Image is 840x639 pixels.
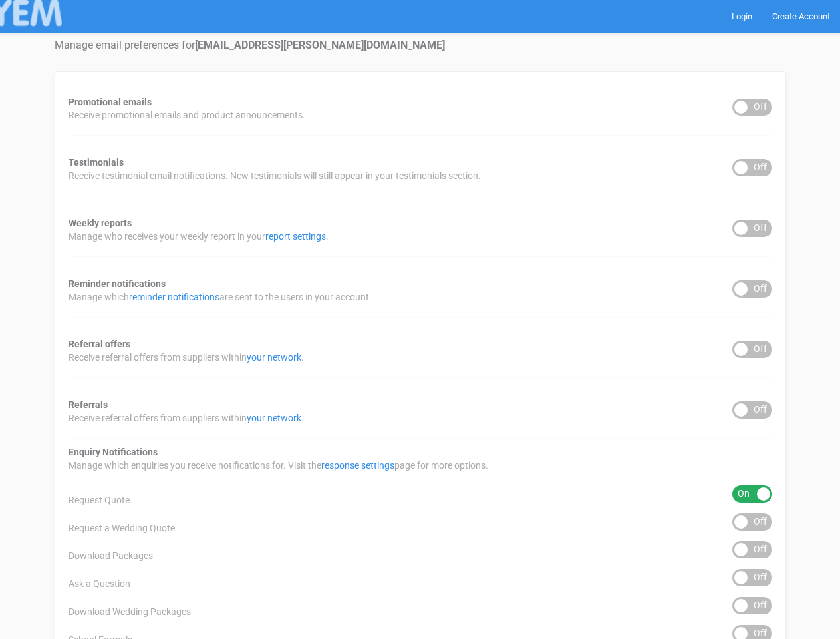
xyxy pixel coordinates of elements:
span: Receive referral offers from suppliers within . [69,411,304,425]
strong: Enquiry Notifications [69,447,158,457]
span: Manage which are sent to the users in your account. [69,290,372,304]
strong: Weekly reports [69,218,132,228]
span: Request Quote [69,493,130,507]
span: Download Wedding Packages [69,605,191,618]
strong: Referrals [69,399,108,410]
strong: Referral offers [69,339,130,349]
strong: Reminder notifications [69,278,166,289]
span: Manage which enquiries you receive notifications for. Visit the page for more options. [69,459,488,472]
span: Request a Wedding Quote [69,521,175,534]
span: Receive referral offers from suppliers within . [69,351,304,364]
span: Download Packages [69,549,153,562]
a: reminder notifications [129,292,219,302]
strong: [EMAIL_ADDRESS][PERSON_NAME][DOMAIN_NAME] [195,39,445,51]
a: report settings [265,231,326,242]
strong: Testimonials [69,157,124,168]
span: Manage who receives your weekly report in your . [69,230,329,243]
span: Receive testimonial email notifications. New testimonials will still appear in your testimonials ... [69,169,481,182]
a: your network [247,352,301,363]
span: Ask a Question [69,577,130,590]
span: Receive promotional emails and product announcements. [69,108,305,122]
strong: Promotional emails [69,97,152,107]
a: response settings [321,460,394,471]
a: your network [247,413,301,423]
h4: Manage email preferences for [55,39,786,51]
